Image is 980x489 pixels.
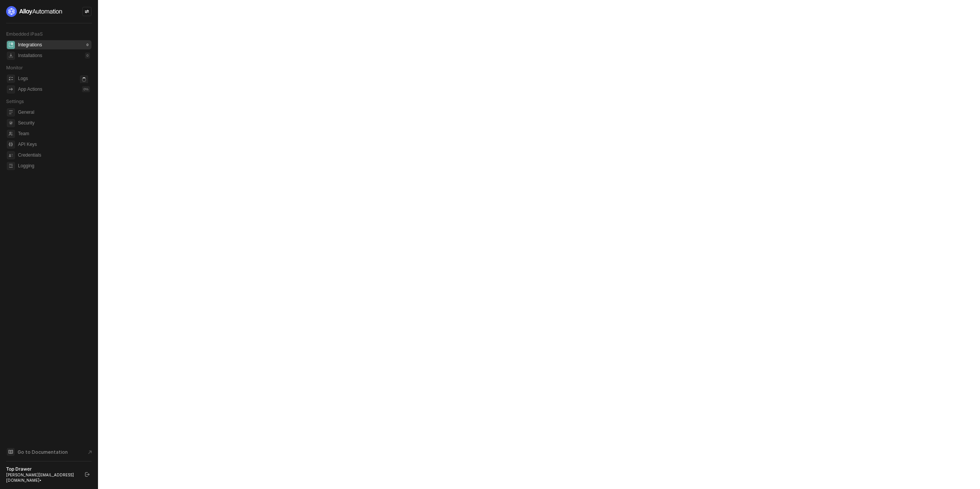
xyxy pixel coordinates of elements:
[85,9,89,14] span: icon-swap
[6,447,92,456] a: Knowledge Base
[86,448,94,456] span: document-arrow
[18,108,90,117] span: General
[7,75,15,83] span: icon-logs
[7,130,15,138] span: team
[18,150,90,160] span: Credentials
[85,52,90,59] div: 0
[18,161,90,170] span: Logging
[6,466,78,472] div: Top Drawer
[7,162,15,170] span: logging
[6,6,63,17] img: logo
[7,52,15,60] span: installations
[6,65,23,70] span: Monitor
[80,75,88,83] span: icon-loader
[18,52,42,59] div: Installations
[18,86,42,93] div: App Actions
[18,118,90,128] span: Security
[85,472,90,477] span: logout
[6,6,91,17] a: logo
[18,42,42,48] div: Integrations
[7,85,15,93] span: icon-app-actions
[6,472,78,483] div: [PERSON_NAME][EMAIL_ADDRESS][DOMAIN_NAME] •
[18,449,68,455] span: Go to Documentation
[7,448,15,456] span: documentation
[6,31,43,37] span: Embedded iPaaS
[18,129,90,138] span: Team
[6,98,24,104] span: Settings
[85,42,90,48] div: 0
[7,41,15,49] span: integrations
[7,119,15,127] span: security
[82,86,90,92] div: 0 %
[7,108,15,116] span: general
[18,75,28,82] div: Logs
[18,140,90,149] span: API Keys
[7,151,15,159] span: credentials
[7,141,15,149] span: api-key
